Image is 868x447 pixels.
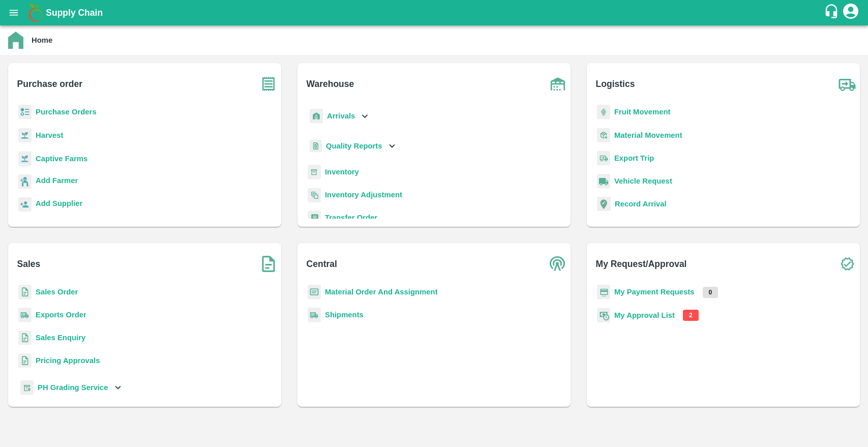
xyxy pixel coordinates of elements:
[36,108,97,116] a: Purchase Orders
[597,151,610,166] img: delivery
[308,285,321,300] img: centralMaterial
[46,6,824,20] a: Supply Chain
[256,251,281,277] img: soSales
[545,71,571,97] img: warehouse
[597,105,610,120] img: fruit
[310,140,322,153] img: qualityReport
[36,176,78,185] b: Add Farmer
[36,131,63,139] a: Harvest
[36,311,86,319] a: Exports Order
[18,308,32,322] img: shipments
[834,251,860,277] img: check
[308,188,321,202] img: inventory
[597,197,611,211] img: recordArrival
[308,105,371,128] div: Arrivals
[842,2,860,23] div: account of current user
[36,175,78,189] a: Add Farmer
[597,285,610,300] img: payment
[596,77,635,91] b: Logistics
[614,177,672,185] a: Vehicle Request
[310,109,323,124] img: whArrival
[545,251,571,277] img: central
[325,191,402,199] a: Inventory Adjustment
[614,288,695,296] a: My Payment Requests
[325,311,364,319] a: Shipments
[18,105,32,120] img: reciept
[17,257,41,271] b: Sales
[834,71,860,97] img: truck
[46,8,103,18] b: Supply Chain
[36,155,87,163] a: Captive Farms
[325,288,438,296] a: Material Order And Assignment
[18,174,32,189] img: farmer
[325,168,359,176] a: Inventory
[614,131,682,139] a: Material Movement
[256,71,281,97] img: purchase
[36,288,78,296] a: Sales Order
[597,174,610,189] img: vehicle
[327,112,355,120] b: Arrivals
[308,211,321,225] img: whTransfer
[36,356,100,365] a: Pricing Approvals
[25,3,46,23] img: logo
[683,310,699,321] p: 2
[32,36,52,44] b: Home
[18,285,32,300] img: sales
[597,128,610,143] img: material
[18,331,32,345] img: sales
[38,383,108,392] b: PH Grading Service
[18,376,124,399] div: PH Grading Service
[703,287,719,298] p: 0
[325,214,377,222] a: Transfer Order
[597,308,610,323] img: approval
[8,32,23,49] img: home
[824,4,842,22] div: customer-support
[36,198,82,212] a: Add Supplier
[17,77,82,91] b: Purchase order
[2,1,25,24] button: open drawer
[307,77,354,91] b: Warehouse
[326,142,382,150] b: Quality Reports
[18,353,32,368] img: sales
[614,154,654,162] a: Export Trip
[614,311,675,319] a: My Approval List
[36,199,82,207] b: Add Supplier
[596,257,687,271] b: My Request/Approval
[308,165,321,180] img: whInventory
[308,308,321,322] img: shipments
[307,257,337,271] b: Central
[615,200,667,208] a: Record Arrival
[18,128,32,143] img: harvest
[36,334,85,342] a: Sales Enquiry
[18,151,32,166] img: harvest
[308,136,398,157] div: Quality Reports
[20,380,34,395] img: whTracker
[18,197,32,212] img: supplier
[614,108,671,116] a: Fruit Movement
